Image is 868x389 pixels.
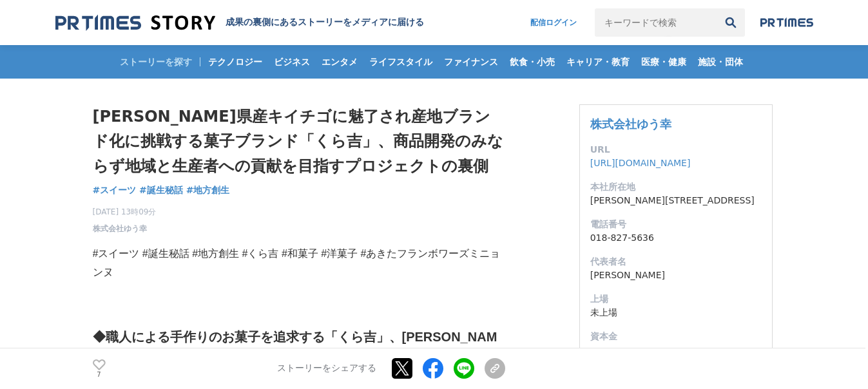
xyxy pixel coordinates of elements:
[693,56,748,68] span: 施設・団体
[203,45,267,79] a: テクノロジー
[139,184,183,197] a: #誕生秘話
[203,56,267,68] span: テクノロジー
[505,56,560,68] span: 飲食・小売
[269,56,315,68] span: ビジネス
[186,184,230,197] a: #地方創生
[590,343,762,357] dd: -
[316,56,363,68] span: エンタメ
[439,56,503,68] span: ファイナンス
[226,17,424,28] h2: 成果の裏側にあるストーリーをメディアに届ける
[595,8,717,37] input: キーワードで検索
[55,14,215,32] img: 成果の裏側にあるストーリーをメディアに届ける
[760,17,813,28] img: prtimes
[277,363,376,375] p: ストーリーをシェアする
[561,56,635,68] span: キャリア・教育
[93,184,137,197] a: #スイーツ
[364,56,438,68] span: ライフスタイル
[590,180,762,194] dt: 本社所在地
[590,117,671,131] a: 株式会社ゆう幸
[93,206,157,218] span: [DATE] 13時09分
[517,8,590,37] a: 配信ログイン
[439,45,503,79] a: ファイナンス
[636,45,691,79] a: 医療・健康
[717,8,745,37] button: 検索
[590,269,762,282] dd: [PERSON_NAME]
[561,45,635,79] a: キャリア・教育
[590,292,762,306] dt: 上場
[590,218,762,231] dt: 電話番号
[55,14,424,32] a: 成果の裏側にあるストーリーをメディアに届ける 成果の裏側にあるストーリーをメディアに届ける
[186,184,230,196] span: #地方創生
[693,45,748,79] a: 施設・団体
[93,245,505,282] p: #スイーツ #誕生秘話 #地方創生 #くら吉 #和菓子 #洋菓子 #あきたフランボワーズミニョンヌ
[139,184,183,196] span: #誕生秘話
[316,45,363,79] a: エンタメ
[269,45,315,79] a: ビジネス
[93,327,505,368] h2: 職人による手作りのお菓子を追求する「くら吉」、[PERSON_NAME]県産素材へのこだわり
[505,45,560,79] a: 飲食・小売
[364,45,438,79] a: ライフスタイル
[93,372,106,378] p: 7
[590,255,762,269] dt: 代表者名
[590,330,762,343] dt: 資本金
[590,231,762,245] dd: 018-827-5636
[590,143,762,157] dt: URL
[93,184,137,196] span: #スイーツ
[93,104,505,178] h1: [PERSON_NAME]県産キイチゴに魅了され産地ブランド化に挑戦する菓子ブランド「くら吉」、商品開発のみならず地域と生産者への貢献を目指すプロジェクトの裏側
[636,56,691,68] span: 医療・健康
[590,194,762,207] dd: [PERSON_NAME][STREET_ADDRESS]
[590,158,691,168] a: [URL][DOMAIN_NAME]
[93,330,106,344] strong: ◆
[93,223,147,234] a: 株式会社ゆう幸
[590,306,762,319] dd: 未上場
